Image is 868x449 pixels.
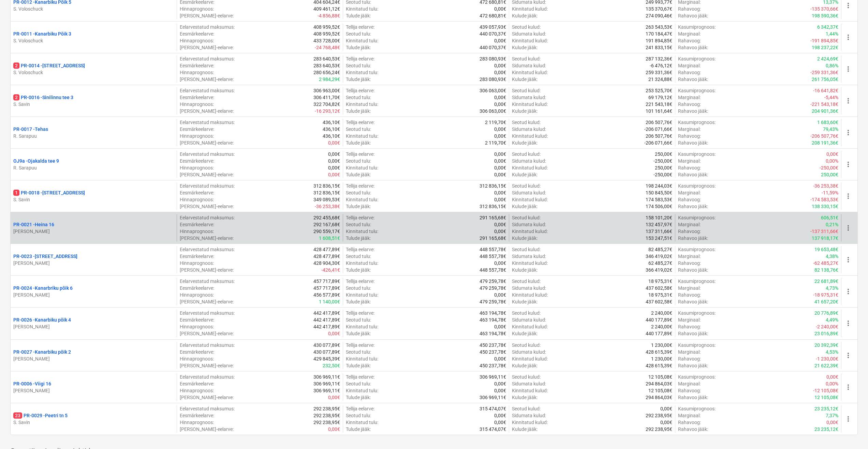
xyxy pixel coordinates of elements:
p: 261 756,05€ [812,76,838,83]
p: -11,59% [822,189,838,196]
div: PR-0011 -Kanarbiku Põik 3S. Voloschuck [13,30,174,44]
p: 322 704,82€ [313,101,340,108]
p: [PERSON_NAME]-eelarve : [180,76,234,83]
p: 306 063,00€ [480,87,506,94]
p: 250,00€ [655,164,672,171]
p: Sidumata kulud : [512,189,546,196]
p: 0,00€ [494,158,506,164]
p: Eesmärkeelarve : [180,126,214,133]
p: Kasumiprognoos : [678,119,716,126]
p: Tellija eelarve : [346,182,374,189]
p: 0,00€ [328,164,340,171]
p: Kinnitatud kulud : [512,196,548,203]
p: Rahavoo jääk : [678,139,708,146]
p: 204 901,36€ [812,108,838,114]
div: PR-0021 -Heina 16[PERSON_NAME] [13,221,174,235]
p: 436,10€ [323,126,340,133]
p: 21 324,88€ [648,76,672,83]
p: Rahavoog : [678,37,701,44]
p: Kasumiprognoos : [678,182,716,189]
p: Hinnaprognoos : [180,5,214,12]
p: Rahavoo jääk : [678,108,708,114]
p: -16 293,12€ [315,108,340,114]
p: Sidumata kulud : [512,30,546,37]
p: PR-0014 - [STREET_ADDRESS] [13,62,85,69]
p: S. Savin [13,101,174,108]
p: Eesmärkeelarve : [180,30,214,37]
p: PR-0006 - Viigi 16 [13,380,51,387]
p: Sidumata kulud : [512,158,546,164]
p: 135 370,67€ [646,5,672,12]
p: 306 963,00€ [313,87,340,94]
p: Rahavoog : [678,133,701,139]
p: -135 370,66€ [810,5,838,12]
p: 292 455,68€ [313,214,340,221]
p: 198 244,03€ [646,182,672,189]
span: more_vert [844,287,852,296]
span: more_vert [844,1,852,10]
p: Marginaal : [678,158,701,164]
p: Hinnaprognoos : [180,101,214,108]
p: Marginaal : [678,62,701,69]
p: 312 836,15€ [480,182,506,189]
p: Rahavoo jääk : [678,171,708,178]
p: Seotud tulu : [346,158,371,164]
div: 23PR-0029 -Peetri tn 5S. Savin [13,412,174,426]
p: Seotud tulu : [346,62,371,69]
p: 250,00€ [821,171,838,178]
p: 241 833,15€ [646,44,672,51]
p: Tellija eelarve : [346,119,374,126]
div: OJ9a -Ojakalda tee 9R. Sarapuu [13,158,174,171]
p: [PERSON_NAME] [13,260,174,267]
p: Tulude jääk : [346,76,371,83]
p: Seotud kulud : [512,24,541,30]
p: 0,00€ [494,164,506,171]
p: 174 583,53€ [646,196,672,203]
p: 312 836,15€ [313,189,340,196]
p: Kinnitatud kulud : [512,133,548,139]
p: -4 856,88€ [318,12,340,19]
p: Tulude jääk : [346,139,371,146]
p: 433 728,00€ [313,37,340,44]
p: Hinnaprognoos : [180,37,214,44]
p: 206 507,76€ [646,119,672,126]
p: Seotud kulud : [512,119,541,126]
p: 206 507,76€ [646,133,672,139]
p: 2 424,69€ [817,55,838,62]
p: 1 683,60€ [817,119,838,126]
p: 69 179,12€ [648,94,672,101]
p: 287 132,36€ [646,55,672,62]
p: 274 090,46€ [646,12,672,19]
p: Kinnitatud kulud : [512,37,548,44]
span: more_vert [844,319,852,327]
p: Kinnitatud tulu : [346,196,378,203]
p: 208 191,36€ [812,139,838,146]
p: PR-0018 - [STREET_ADDRESS] [13,189,85,196]
p: Rahavoog : [678,5,701,12]
p: Tellija eelarve : [346,214,374,221]
p: PR-0026 - Kanarbiku põik 4 [13,316,71,323]
p: PR-0021 - Heina 16 [13,221,54,228]
p: Rahavoo jääk : [678,76,708,83]
p: Tellija eelarve : [346,55,374,62]
p: 79,43% [823,126,838,133]
p: Marginaal : [678,221,701,228]
p: Kulude jääk : [512,12,538,19]
p: S. Voloschuck [13,5,174,12]
p: 436,10€ [323,133,340,139]
p: Tellija eelarve : [346,151,374,158]
p: Kulude jääk : [512,44,538,51]
span: more_vert [844,97,852,105]
p: 0,00€ [494,221,506,228]
p: Rahavoog : [678,196,701,203]
p: Hinnaprognoos : [180,133,214,139]
p: Seotud tulu : [346,94,371,101]
span: more_vert [844,65,852,73]
p: 1,44% [826,30,838,37]
p: 263 543,53€ [646,24,672,30]
p: Seotud kulud : [512,87,541,94]
div: 2PR-0014 -[STREET_ADDRESS]S. Voloschuck [13,62,174,76]
p: -250,00€ [653,158,672,164]
p: 0,00€ [328,151,340,158]
p: Tulude jääk : [346,171,371,178]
